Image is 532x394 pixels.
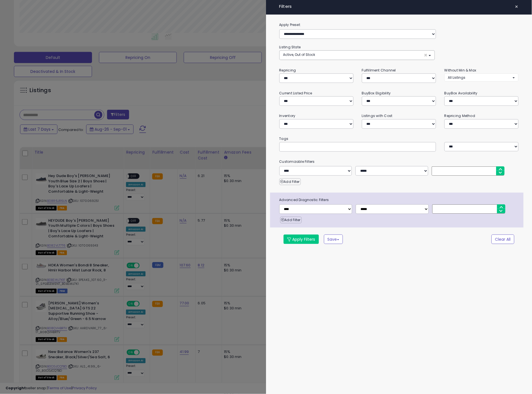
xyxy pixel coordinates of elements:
[444,68,477,73] small: Without Min & Max
[362,68,396,73] small: Fulfillment Channel
[448,75,466,80] span: All Listings
[324,235,343,244] button: Save
[492,235,514,244] button: Clear All
[280,217,302,223] button: Add Filter
[279,4,519,9] h4: Filters
[362,91,391,95] small: BuyBox Eligibility
[284,235,319,244] button: Apply Filters
[280,51,435,60] button: Active, Out of Stock ×
[362,113,393,118] small: Listings with Cost
[283,52,315,57] span: Active, Out of Stock
[275,22,523,28] label: Apply Preset:
[513,3,521,11] button: ×
[279,68,296,73] small: Repricing
[275,197,524,203] span: Advanced Diagnostic Filters
[279,178,301,185] button: Add Filter
[275,136,523,142] small: Tags
[444,91,478,95] small: BuyBox Availability
[515,3,519,11] span: ×
[444,73,519,82] button: All Listings
[275,159,523,165] small: Customizable Filters
[424,52,428,58] span: ×
[444,113,475,118] small: Repricing Method
[279,113,296,118] small: Inventory
[279,91,312,95] small: Current Listed Price
[279,45,301,49] small: Listing State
